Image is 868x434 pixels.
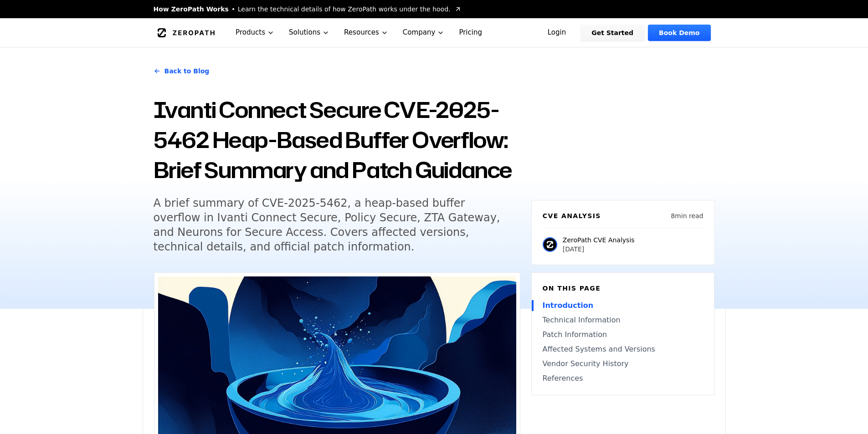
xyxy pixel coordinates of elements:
a: How ZeroPath WorksLearn the technical details of how ZeroPath works under the hood. [154,5,462,14]
p: ZeroPath CVE Analysis [563,235,635,245]
button: Resources [337,18,395,47]
a: Vendor Security History [543,358,703,369]
a: Patch Information [543,329,703,340]
a: Pricing [452,18,489,47]
a: Back to Blog [154,58,210,84]
h5: A brief summary of CVE-2025-5462, a heap-based buffer overflow in Ivanti Connect Secure, Policy S... [154,196,503,254]
a: Book Demo [648,25,710,41]
h1: Ivanti Connect Secure CVE-2025-5462 Heap-Based Buffer Overflow: Brief Summary and Patch Guidance [154,95,520,185]
a: Affected Systems and Versions [543,344,703,355]
h6: On this page [543,284,703,293]
button: Company [395,18,452,47]
img: ZeroPath CVE Analysis [543,237,557,252]
button: Products [228,18,282,47]
h6: CVE Analysis [543,211,601,220]
a: References [543,373,703,384]
a: Introduction [543,300,703,311]
a: Get Started [580,25,644,41]
p: [DATE] [563,245,635,254]
a: Login [537,25,577,41]
button: Solutions [282,18,337,47]
span: Learn the technical details of how ZeroPath works under the hood. [238,5,451,14]
span: How ZeroPath Works [154,5,229,14]
a: Technical Information [543,315,703,326]
nav: Global [143,18,726,47]
p: 8 min read [671,211,703,220]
